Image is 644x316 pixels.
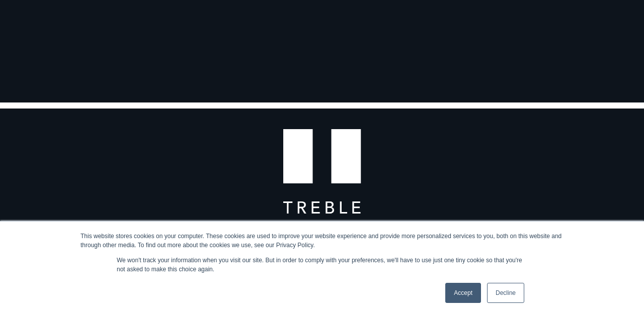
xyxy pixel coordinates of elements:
[283,102,361,214] img: T
[80,232,563,250] div: This website stores cookies on your computer. These cookies are used to improve your website expe...
[487,283,524,303] a: Decline
[117,256,527,274] p: We won't track your information when you visit our site. But in order to comply with your prefere...
[445,283,481,303] a: Accept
